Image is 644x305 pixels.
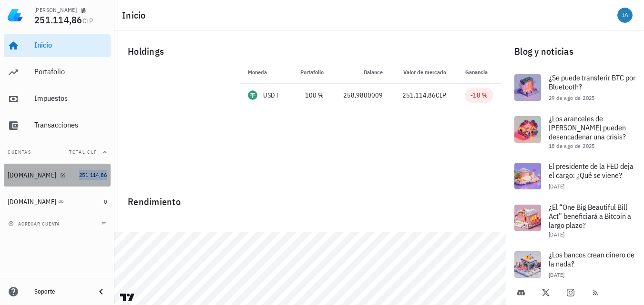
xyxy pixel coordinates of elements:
[390,61,454,84] th: Valor de mercado
[34,13,82,26] span: 251.114,86
[34,288,88,295] div: Soporte
[4,34,111,57] a: Inicio
[549,271,564,278] span: [DATE]
[4,114,111,137] a: Transacciones
[4,88,111,110] a: Impuestos
[465,69,493,76] span: Ganancia
[4,164,111,187] a: [DOMAIN_NAME] 251.114,86
[549,114,626,141] span: ¿Los aranceles de [PERSON_NAME] pueden desencadenar una crisis?
[34,6,77,14] div: [PERSON_NAME]
[8,171,56,179] div: [DOMAIN_NAME]
[331,61,390,84] th: Balance
[120,36,501,67] div: Holdings
[263,90,279,100] div: USDT
[290,61,331,84] th: Portafolio
[470,90,488,100] div: -18 %
[549,231,564,238] span: [DATE]
[507,36,644,67] div: Blog y noticias
[120,187,501,209] div: Rendimiento
[617,8,633,23] div: avatar
[4,61,111,84] a: Portafolio
[122,8,150,23] h1: Inicio
[507,108,644,155] a: ¿Los aranceles de [PERSON_NAME] pueden desencadenar una crisis? 18 de ago de 2025
[507,197,644,244] a: ¿El “One Big Beautiful Bill Act” beneficiará a Bitcoin a largo plazo? [DATE]
[339,90,383,100] div: 258,9800009
[549,73,635,91] span: ¿Se puede transferir BTC por Bluetooth?
[6,219,64,228] button: agregar cuenta
[34,94,107,103] div: Impuestos
[69,149,97,155] span: Total CLP
[507,244,644,285] a: ¿Los bancos crean dinero de la nada? [DATE]
[82,17,93,25] span: CLP
[8,8,23,23] img: LedgiFi
[549,250,634,268] span: ¿Los bancos crean dinero de la nada?
[549,142,595,149] span: 18 de ago de 2025
[104,198,107,205] span: 0
[4,190,111,213] a: [DOMAIN_NAME] 0
[507,67,644,108] a: ¿Se puede transferir BTC por Bluetooth? 29 de ago de 2025
[79,171,107,178] span: 251.114,86
[248,90,257,100] div: USDT-icon
[549,94,595,101] span: 29 de ago de 2025
[34,40,107,49] div: Inicio
[34,67,107,76] div: Portafolio
[507,155,644,197] a: El presidente de la FED deja el cargo: ¿Qué se viene? [DATE]
[10,221,60,227] span: agregar cuenta
[549,161,634,180] span: El presidente de la FED deja el cargo: ¿Qué se viene?
[240,61,290,84] th: Moneda
[402,91,436,99] span: 251.114,86
[119,293,136,302] a: Charting by TradingView
[34,120,107,129] div: Transacciones
[8,198,56,206] div: [DOMAIN_NAME]
[436,91,446,99] span: CLP
[549,202,631,230] span: ¿El “One Big Beautiful Bill Act” beneficiará a Bitcoin a largo plazo?
[4,141,111,164] button: CuentasTotal CLP
[297,90,324,100] div: 100 %
[549,183,564,190] span: [DATE]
